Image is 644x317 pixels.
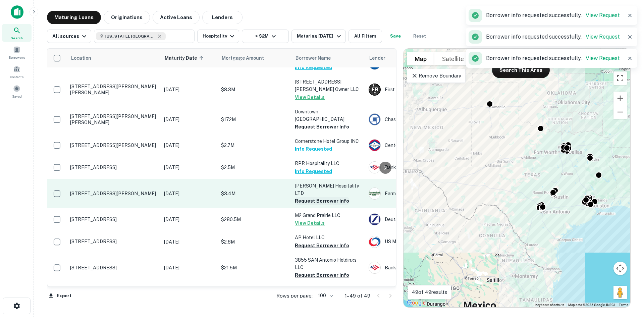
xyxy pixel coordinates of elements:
button: Map camera controls [613,262,627,275]
p: [DATE] [164,142,214,149]
p: Borrower info requested successfully. [486,54,620,62]
th: Location [67,49,161,67]
button: Search This Area [492,62,550,78]
div: 100 [315,291,334,301]
div: All sources [52,32,88,40]
img: picture [369,140,380,151]
p: [DATE] [164,216,214,223]
span: Search [11,35,23,41]
p: AP Hotel LLC [295,234,362,241]
span: Mortgage Amount [222,54,273,62]
img: picture [369,162,380,173]
img: picture [369,262,380,273]
p: [STREET_ADDRESS][PERSON_NAME] [70,142,157,148]
p: 3855 SAN Antonio Holdings LLC [295,256,362,271]
span: Map data ©2025 Google, INEGI [568,303,615,307]
div: Bank Of America [369,262,469,274]
p: [DATE] [164,86,214,93]
p: Remove Boundary [411,72,461,80]
p: [DATE] [164,116,214,123]
p: Downtown [GEOGRAPHIC_DATA] [295,108,362,123]
span: Lender [369,54,385,62]
div: Bank Of America [369,161,469,173]
a: Search [2,24,32,42]
button: Show street map [407,52,434,65]
p: [STREET_ADDRESS] [70,265,157,271]
p: [DATE] [164,264,214,271]
button: Toggle fullscreen view [613,71,627,85]
p: $2.5M [221,164,288,171]
div: Maturing [DATE] [297,32,342,40]
a: View Request [586,12,620,18]
p: Rows per page: [276,292,313,300]
th: Lender [365,49,473,67]
button: Lenders [202,11,243,24]
button: Request Borrower Info [295,271,349,279]
button: > $2M [242,30,289,43]
div: US Metro Bank [369,236,469,248]
button: Show satellite imagery [434,52,472,65]
img: capitalize-icon.png [11,5,23,19]
button: Maturing Loans [47,11,101,24]
th: Mortgage Amount [218,49,291,67]
p: $3.4M [221,190,288,197]
button: All Filters [348,30,382,43]
button: Request Borrower Info [295,197,349,205]
div: Deutsche Bank [369,213,469,225]
th: Borrower Name [291,49,365,67]
p: $2.8M [221,238,288,246]
p: [STREET_ADDRESS][PERSON_NAME] [70,191,157,197]
span: Contacts [10,74,23,80]
a: Terms (opens in new tab) [619,303,628,307]
span: Saved [12,94,22,99]
div: Farmers Bank & Trust [369,188,469,200]
img: picture [369,114,380,125]
span: Location [71,54,91,62]
button: View Details [295,93,325,101]
p: [STREET_ADDRESS][PERSON_NAME][PERSON_NAME] [70,84,157,96]
div: 0 0 [404,49,630,307]
p: $8.3M [221,86,288,93]
span: Borrowers [9,55,25,60]
button: Reset [409,30,430,43]
img: Google [405,299,427,307]
button: Keyboard shortcuts [535,303,564,307]
div: Borrowers [2,43,32,61]
p: [STREET_ADDRESS] [70,216,157,222]
button: Maturing [DATE] [291,30,345,43]
div: First Republic Bank [369,84,469,96]
p: RPR Hospitality LLC [295,160,362,167]
button: Info Requested [295,63,332,71]
a: View Request [586,34,620,40]
span: [US_STATE], [GEOGRAPHIC_DATA] [105,33,156,39]
button: View Details [295,219,325,227]
a: Contacts [2,63,32,81]
p: [DATE] [164,190,214,197]
p: 1–49 of 49 [345,292,370,300]
span: Maturity Date [165,54,206,62]
div: Centennial Bank [369,139,469,151]
p: M2 Grand Prairie LLC [295,212,362,219]
p: $280.5M [221,216,288,223]
img: picture [369,214,380,225]
p: [STREET_ADDRESS] [70,164,157,170]
img: picture [369,236,380,248]
button: Zoom out [613,105,627,119]
p: [STREET_ADDRESS][PERSON_NAME][PERSON_NAME] [70,113,157,125]
button: Hospitality [197,30,239,43]
th: Maturity Date [161,49,218,67]
div: Saved [2,82,32,100]
p: $21.5M [221,264,288,271]
button: Active Loans [153,11,200,24]
span: Borrower Name [296,54,331,62]
a: Open this area in Google Maps (opens a new window) [405,299,427,307]
p: $2.7M [221,142,288,149]
button: Request Borrower Info [295,123,349,131]
button: All sources [47,30,91,43]
img: picture [369,188,380,199]
p: [STREET_ADDRESS] [70,239,157,245]
button: Info Requested [295,145,332,153]
button: Originations [104,11,150,24]
p: Cornerstone Hotel Group INC [295,138,362,145]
